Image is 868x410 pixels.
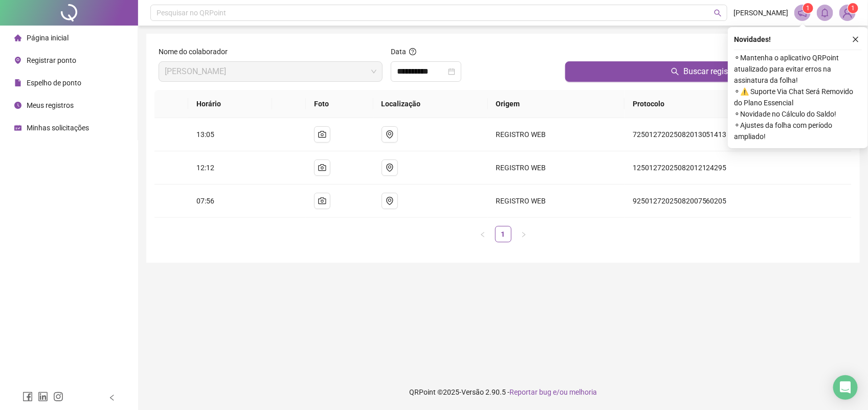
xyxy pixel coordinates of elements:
[625,151,852,185] td: 12501272025082012124295
[840,5,855,20] img: 85568
[625,118,852,151] td: 72501272025082013051413
[496,226,511,242] a: 1
[852,36,859,43] span: close
[475,226,491,242] li: Página anterior
[318,164,326,172] span: camera
[807,5,810,12] span: 1
[27,124,89,132] span: Minhas solicitações
[671,67,679,76] span: search
[196,130,214,139] span: 13:05
[521,232,527,238] span: right
[509,388,597,396] span: Reportar bug e/ou melhoria
[475,226,491,242] button: left
[488,118,625,151] td: REGISTRO WEB
[386,164,394,172] span: environment
[488,151,625,185] td: REGISTRO WEB
[565,61,848,82] button: Buscar registros
[734,86,862,108] span: ⚬ ⚠️ Suporte Via Chat Será Removido do Plano Essencial
[848,3,858,13] sup: Atualize o seu contato no menu Meus Dados
[306,90,373,118] th: Foto
[108,394,116,401] span: left
[373,90,488,118] th: Localização
[734,108,862,120] span: ⚬ Novidade no Cálculo do Saldo!
[196,164,214,172] span: 12:12
[852,5,855,12] span: 1
[820,8,830,17] span: bell
[27,56,76,64] span: Registrar ponto
[516,226,532,242] button: right
[798,8,807,17] span: notification
[159,46,234,57] label: Nome do colaborador
[683,65,742,78] span: Buscar registros
[38,392,48,402] span: linkedin
[625,185,852,218] td: 92501272025082007560205
[833,375,858,400] div: Open Intercom Messenger
[318,130,326,139] span: camera
[734,34,771,45] span: Novidades !
[14,124,21,131] span: schedule
[734,52,862,86] span: ⚬ Mantenha o aplicativo QRPoint atualizado para evitar erros na assinatura da folha!
[480,232,486,238] span: left
[733,7,788,18] span: [PERSON_NAME]
[14,57,21,64] span: environment
[488,185,625,218] td: REGISTRO WEB
[27,101,74,109] span: Meus registros
[714,9,722,17] span: search
[625,90,852,118] th: Protocolo
[14,34,21,41] span: home
[165,62,376,81] span: ANAILZA ROSARIO DE SOUZA CORREIA
[138,374,868,410] footer: QRPoint © 2025 - 2.90.5 -
[461,388,484,396] span: Versão
[409,48,416,55] span: question-circle
[27,34,69,42] span: Página inicial
[318,197,326,205] span: camera
[495,226,511,242] li: 1
[53,392,63,402] span: instagram
[386,130,394,139] span: environment
[27,79,81,87] span: Espelho de ponto
[188,90,272,118] th: Horário
[23,392,33,402] span: facebook
[488,90,625,118] th: Origem
[734,120,862,142] span: ⚬ Ajustes da folha com período ampliado!
[386,197,394,205] span: environment
[516,226,532,242] li: Próxima página
[14,79,21,86] span: file
[14,102,21,109] span: clock-circle
[391,48,406,56] span: Data
[196,197,214,205] span: 07:56
[803,3,813,13] sup: 1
